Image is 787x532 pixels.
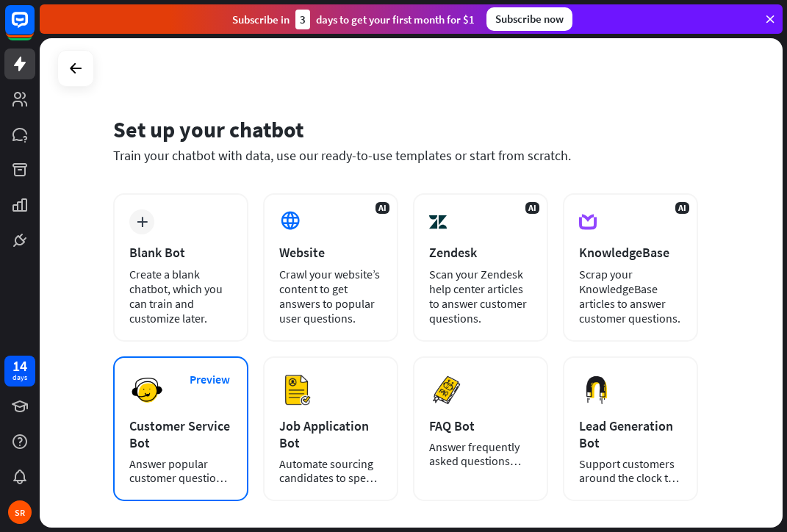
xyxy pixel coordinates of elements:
[180,366,239,393] button: Preview
[279,417,382,451] div: Job Application Bot
[129,244,232,261] div: Blank Bot
[137,217,148,227] i: plus
[279,457,382,485] div: Automate sourcing candidates to speed up your hiring process.
[12,6,56,50] button: Open LiveChat chat widget
[232,10,475,29] div: Subscribe in days to get your first month for $1
[295,10,310,29] div: 3
[429,440,532,468] div: Answer frequently asked questions with a chatbot and save your time.
[279,244,382,261] div: Website
[675,202,689,214] span: AI
[8,500,32,524] div: SR
[113,147,698,164] div: Train your chatbot with data, use our ready-to-use templates or start from scratch.
[12,373,27,383] div: days
[525,202,539,214] span: AI
[579,244,682,261] div: KnowledgeBase
[486,7,572,31] div: Subscribe now
[429,267,532,326] div: Scan your Zendesk help center articles to answer customer questions.
[129,417,232,451] div: Customer Service Bot
[375,202,389,214] span: AI
[129,267,232,326] div: Create a blank chatbot, which you can train and customize later.
[579,267,682,326] div: Scrap your KnowledgeBase articles to answer customer questions.
[279,267,382,326] div: Crawl your website’s content to get answers to popular user questions.
[12,359,27,373] div: 14
[113,115,698,143] div: Set up your chatbot
[129,457,232,485] div: Answer popular customer questions 24/7.
[579,417,682,451] div: Lead Generation Bot
[429,417,532,434] div: FAQ Bot
[4,356,35,387] a: 14 days
[579,457,682,485] div: Support customers around the clock to boost sales.
[429,244,532,261] div: Zendesk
